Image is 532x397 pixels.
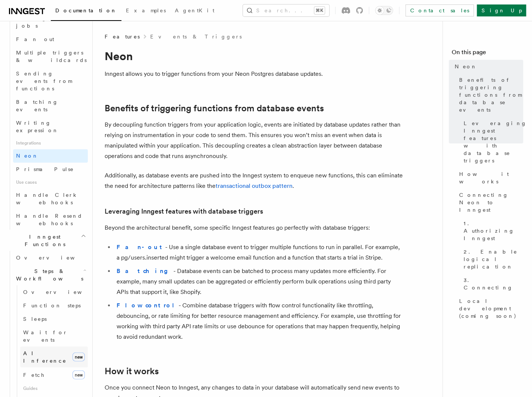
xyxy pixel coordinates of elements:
a: Prisma Pulse [13,162,88,176]
a: Handle Clerk webhooks [13,188,88,209]
a: Sleeps [20,312,88,325]
a: How it works [456,167,523,188]
span: Local development (coming soon) [459,297,523,320]
a: Connecting Neon to Inngest [456,188,523,217]
span: Fetch [23,372,45,378]
span: Overview [16,254,93,260]
span: Use cases [13,176,88,188]
a: Background jobs [13,12,88,32]
a: Fan out [13,32,88,46]
a: Neon [13,149,88,162]
a: Contact sales [405,4,474,16]
a: Overview [13,251,88,264]
span: Documentation [55,7,117,13]
a: Function steps [20,298,88,312]
a: 2. Enable logical replication [461,245,523,273]
a: Writing expression [13,116,88,137]
p: Beyond the architectural benefit, some specific Inngest features go perfectly with database trigg... [105,223,403,233]
span: new [72,352,85,361]
a: AgentKit [170,2,219,20]
a: Batching [117,267,173,275]
span: Handle Clerk webhooks [16,192,78,205]
p: Additionally, as database events are pushed into the Inngest system to enqueue new functions, thi... [105,170,403,191]
span: AgentKit [175,7,214,13]
a: Sign Up [477,4,526,16]
a: Overview [20,285,88,298]
span: Writing expression [16,120,59,133]
a: Multiple triggers & wildcards [13,46,88,67]
kbd: ⌘K [314,7,325,14]
span: Neon [455,63,477,70]
span: Leveraging Inngest features with database triggers [464,120,527,164]
a: Leveraging Inngest features with database triggers [461,117,523,167]
span: AI Inference [23,350,66,363]
span: Overview [23,289,100,295]
span: Steps & Workflows [13,267,83,282]
span: Handle Resend webhooks [16,213,83,226]
span: Neon [16,153,38,159]
span: Sending events from functions [16,71,72,92]
li: - Use a single database event to trigger multiple functions to run in parallel. For example, a pg... [114,242,403,263]
a: Flow control [117,302,179,309]
span: Fan out [16,36,54,42]
h4: On this page [452,48,523,60]
a: AI Inferencenew [20,346,88,367]
span: new [72,370,85,379]
li: - Database events can be batched to process many updates more efficiently. For example, many smal... [114,266,403,297]
a: Benefits of triggering functions from database events [105,103,324,114]
a: Batching events [13,95,88,116]
span: Sleeps [23,316,47,322]
h1: Neon [105,49,403,63]
a: Documentation [51,2,121,21]
a: Benefits of triggering functions from database events [456,73,523,117]
span: 2. Enable logical replication [464,248,523,270]
span: Multiple triggers & wildcards [16,50,87,63]
span: Benefits of triggering functions from database events [459,76,523,114]
a: 3. Connecting [461,273,523,294]
span: Integrations [13,137,88,149]
span: Connecting Neon to Inngest [459,191,523,214]
a: Wait for events [20,325,88,346]
button: Inngest Functions [6,230,88,251]
a: 1. Authorizing Inngest [461,217,523,245]
span: Examples [126,7,166,13]
p: By decoupling function triggers from your application logic, events are initiated by database upd... [105,120,403,161]
button: Steps & Workflows [13,264,88,285]
a: Fan-out [117,244,165,251]
a: Leveraging Inngest features with database triggers [105,206,263,217]
span: Guides [20,382,88,394]
span: Prisma Pulse [16,166,74,172]
button: Toggle dark mode [375,6,393,15]
a: How it works [105,366,159,376]
span: 3. Connecting [464,276,523,291]
a: Examples [121,2,170,20]
a: Fetchnew [20,367,88,382]
a: Handle Resend webhooks [13,209,88,230]
p: Inngest allows you to trigger functions from your Neon Postgres database updates. [105,69,403,79]
a: transactional outbox pattern [216,182,293,189]
a: Sending events from functions [13,67,88,95]
span: Batching events [16,99,58,112]
span: Features [105,33,140,40]
li: - Combine database triggers with flow control functionality like throttling, debouncing, or rate ... [114,300,403,342]
a: Events & Triggers [150,33,242,40]
a: Neon [452,60,523,73]
span: Inngest Functions [6,233,81,248]
span: Wait for events [23,329,68,342]
span: 1. Authorizing Inngest [464,220,523,242]
span: How it works [459,170,523,185]
a: Local development (coming soon) [456,294,523,323]
span: Function steps [23,302,81,308]
button: Search...⌘K [243,4,329,16]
